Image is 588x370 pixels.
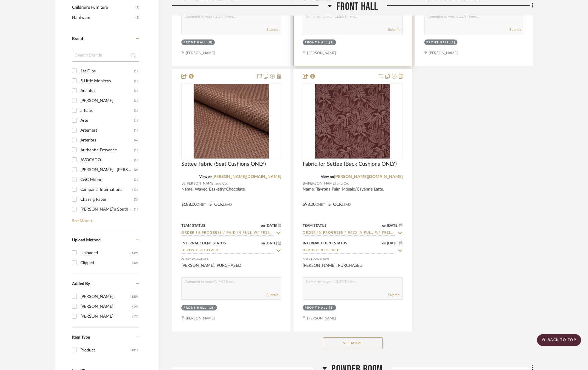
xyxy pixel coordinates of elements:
button: Submit [388,292,399,298]
span: Hardware [72,13,134,23]
div: Product [80,345,131,355]
div: (1) [134,145,138,155]
input: Type to Search… [181,248,274,254]
div: [PERSON_NAME]: PURCHASED [181,263,281,275]
div: (1) [134,155,138,165]
span: [DATE] [265,241,278,245]
img: Fabric for Settee (Back Cushions ONLY) [315,84,390,159]
div: (32) [132,258,138,268]
div: (1) [451,40,456,45]
div: (155) [131,292,138,302]
span: Item Type [72,335,90,339]
span: [PERSON_NAME] and Co. [186,181,228,186]
div: (1) [134,126,138,135]
div: Authentic Provence [80,145,134,155]
div: Campania International [80,185,132,194]
div: arhaus [80,106,134,115]
div: Arte [80,116,134,125]
div: (1) [134,76,138,86]
div: Clipped [80,258,132,268]
div: (18) [208,306,215,310]
div: Ananbo [80,86,134,96]
span: Children's Furniture [72,2,134,13]
div: (2) [134,165,138,175]
span: By [181,181,186,186]
div: (1) [134,86,138,96]
div: FRONT HALL [426,40,449,45]
input: Type to Search… [303,230,395,236]
div: [PERSON_NAME] [80,96,134,106]
span: View on [321,175,334,179]
div: (6) [134,135,138,145]
div: 5 Little Monkeys [80,76,134,86]
div: FRONT HALL [305,306,327,310]
div: AVOCADO [80,155,134,165]
div: FRONT HALL [183,40,206,45]
div: (1) [134,96,138,106]
div: (8) [208,40,213,45]
div: (1) [134,106,138,115]
span: [DATE] [386,241,399,245]
div: (149) [131,248,138,258]
div: [PERSON_NAME]'s South Seashells [80,205,134,214]
a: [PERSON_NAME][DOMAIN_NAME] [212,175,281,179]
span: on [261,224,265,227]
div: 1st Dibs [80,66,134,76]
div: Internal Client Status [181,240,226,246]
div: [PERSON_NAME] [80,292,131,302]
div: (2) [134,195,138,204]
span: Upload Method [72,238,101,242]
div: (1) [134,175,138,185]
button: See More [323,337,383,349]
scroll-to-top-button: BACK TO TOP [537,334,581,346]
button: Submit [509,27,521,32]
a: [PERSON_NAME][DOMAIN_NAME] [334,175,403,179]
div: (8) [329,306,334,310]
div: Uploaded [80,248,131,258]
span: [DATE] [386,223,399,228]
div: [PERSON_NAME] | [PERSON_NAME] [80,165,134,175]
div: FRONT HALL [305,40,327,45]
input: Type to Search… [303,248,395,254]
span: Fabric for Settee (Back Cushions ONLY) [303,161,397,168]
div: (11) [132,185,138,194]
span: on [382,224,386,227]
button: Submit [267,292,278,298]
span: [DATE] [265,223,278,228]
input: Type to Search… [181,230,274,236]
div: [PERSON_NAME] [80,312,132,321]
span: on [261,241,265,245]
span: on [382,241,386,245]
span: Added By [72,282,90,286]
div: (1) [134,205,138,214]
div: Team Status [181,223,205,228]
div: (181) [131,345,138,355]
div: 0 [182,83,281,159]
span: Settee Fabric (Seat Cushions ONLY) [181,161,266,168]
div: FRONT HALL [183,306,206,310]
span: View on [199,175,212,179]
div: Arteriors [80,135,134,145]
div: C&C Milano [80,175,134,185]
span: (1) [136,13,139,22]
div: Chasing Paper [80,195,134,204]
div: Internal Client Status [303,240,347,246]
input: Search Brands [72,50,139,62]
a: See More + [71,214,139,224]
div: (1) [134,66,138,76]
span: By [303,181,307,186]
div: (1) [329,40,334,45]
button: Submit [388,27,399,32]
div: 0 [303,83,402,159]
span: Brand [72,37,83,41]
div: [PERSON_NAME] [80,302,132,311]
span: (1) [136,3,139,12]
div: Team Status [303,223,327,228]
span: [PERSON_NAME] and Co. [307,181,349,186]
img: Settee Fabric (Seat Cushions ONLY) [194,84,269,159]
div: (1) [134,116,138,125]
div: (12) [132,312,138,321]
div: Artemest [80,126,134,135]
button: Submit [267,27,278,32]
div: (14) [132,302,138,311]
